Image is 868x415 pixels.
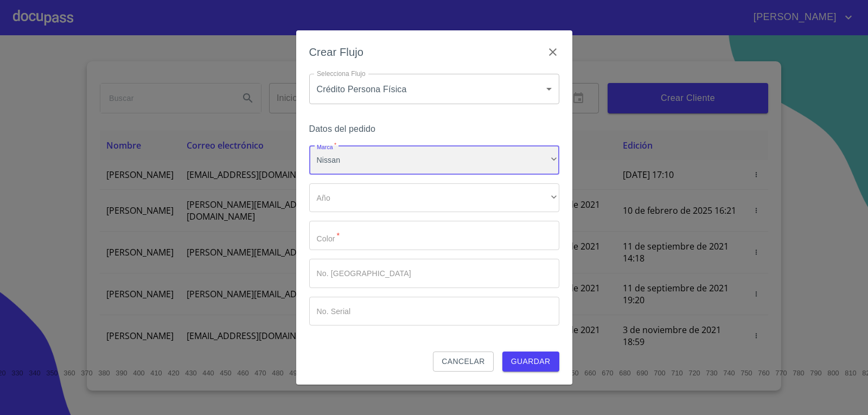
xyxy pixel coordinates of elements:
h6: Datos del pedido [309,122,559,137]
div: ​ [309,183,559,213]
div: Crédito Persona Física [309,74,559,104]
div: Nissan [309,145,559,175]
button: Cancelar [433,352,493,372]
h6: Crear Flujo [309,43,364,61]
button: Guardar [502,352,559,372]
span: Guardar [511,355,551,368]
span: Cancelar [442,355,484,368]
